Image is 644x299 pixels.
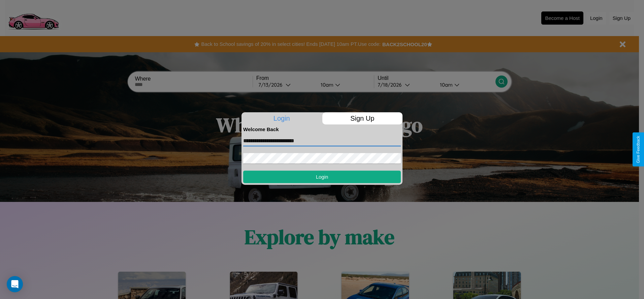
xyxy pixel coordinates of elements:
[241,112,322,124] p: Login
[243,171,401,183] button: Login
[636,136,641,163] div: Give Feedback
[322,112,403,124] p: Sign Up
[7,276,23,292] div: Open Intercom Messenger
[243,126,401,132] h4: Welcome Back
